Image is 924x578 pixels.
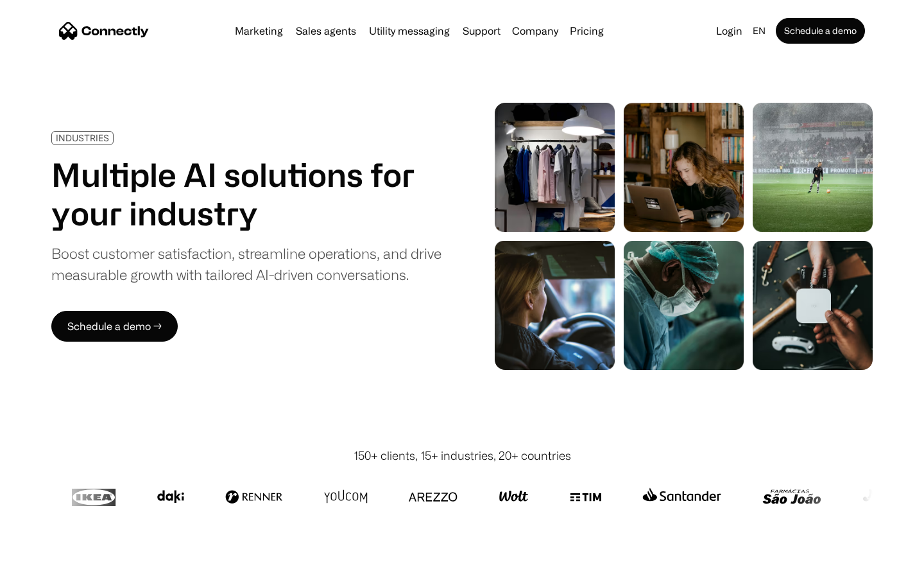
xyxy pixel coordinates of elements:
a: Pricing [565,26,609,36]
a: Schedule a demo → [51,311,178,342]
a: Utility messaging [364,26,455,36]
aside: Language selected: English [13,554,77,574]
a: Marketing [230,26,288,36]
div: INDUSTRIES [56,133,109,143]
div: Boost customer satisfaction, streamline operations, and drive measurable growth with tailored AI-... [51,243,441,285]
a: Support [458,26,506,36]
ul: Language list [26,556,77,574]
div: Company [512,22,558,40]
a: Sales agents [291,26,361,36]
a: Schedule a demo [776,18,865,44]
div: en [753,22,766,40]
div: 150+ clients, 15+ industries, 20+ countries [354,447,571,464]
a: Login [711,22,748,40]
h1: Multiple AI solutions for your industry [51,155,441,232]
